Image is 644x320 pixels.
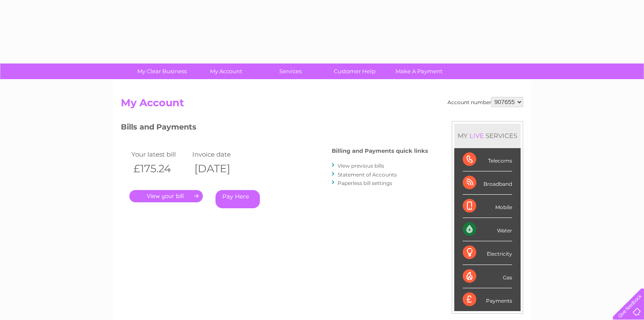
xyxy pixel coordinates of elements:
a: Make A Payment [384,63,454,79]
a: Customer Help [320,63,390,79]
div: Water [463,218,512,241]
div: MY SERVICES [454,124,521,148]
div: LIVE [468,132,486,140]
td: Your latest bill [129,149,190,160]
a: View previous bills [338,163,384,169]
a: Services [256,63,325,79]
h3: Bills and Payments [121,121,428,136]
a: Pay Here [216,190,260,208]
div: Broadband [463,171,512,195]
div: Payments [463,288,512,311]
div: Electricity [463,241,512,265]
div: Account number [448,97,523,107]
div: Mobile [463,195,512,218]
a: My Account [191,63,261,79]
th: £175.24 [129,160,190,177]
h4: Billing and Payments quick links [332,148,428,154]
a: . [129,190,203,202]
a: Paperless bill settings [338,180,392,186]
a: Statement of Accounts [338,171,397,178]
th: [DATE] [190,160,251,177]
div: Telecoms [463,148,512,171]
td: Invoice date [190,149,251,160]
a: My Clear Business [127,63,197,79]
h2: My Account [121,97,523,113]
div: Gas [463,265,512,288]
